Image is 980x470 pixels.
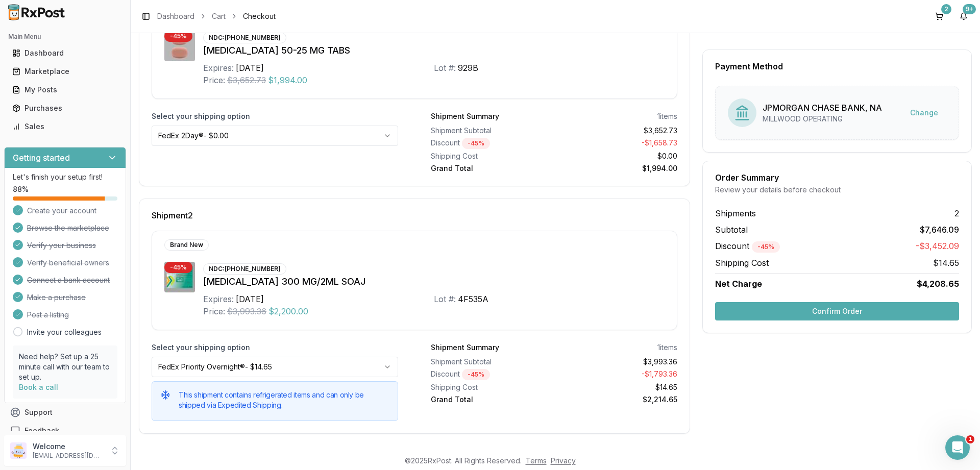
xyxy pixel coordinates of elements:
[715,62,959,70] div: Payment Method
[268,74,307,86] span: $1,994.00
[458,293,488,305] div: 4F535A
[558,163,678,174] div: $1,994.00
[558,151,678,161] div: $0.00
[431,342,499,353] div: Shipment Summary
[268,305,308,317] span: $2,200.00
[27,310,69,320] span: Post a listing
[12,48,118,58] div: Dashboard
[431,394,550,405] div: Grand Total
[236,293,264,305] div: [DATE]
[434,62,456,74] div: Lot #:
[4,4,69,20] img: RxPost Logo
[12,103,118,113] div: Purchases
[27,206,96,216] span: Create your account
[763,102,882,114] div: JPMORGAN CHASE BANK, NA
[715,224,748,236] span: Subtotal
[12,85,118,95] div: My Posts
[902,104,946,122] button: Change
[152,111,398,121] label: Select your shipping option
[27,223,109,233] span: Browse the marketplace
[4,82,126,98] button: My Posts
[551,456,576,465] a: Privacy
[203,74,225,86] div: Price:
[13,184,29,194] span: 88 %
[8,62,122,81] a: Marketplace
[715,174,959,182] div: Order Summary
[431,111,499,121] div: Shipment Summary
[203,32,286,43] div: NDC: [PHONE_NUMBER]
[558,138,678,149] div: - $1,658.73
[954,207,959,219] span: 2
[27,275,110,285] span: Connect a bank account
[27,292,86,303] span: Make a purchase
[715,257,769,269] span: Shipping Cost
[763,114,882,124] div: MILLWOOD OPERATING
[657,111,677,121] div: 1 items
[431,357,550,367] div: Shipment Subtotal
[164,262,192,273] div: - 45 %
[920,224,959,236] span: $7,646.09
[715,207,756,219] span: Shipments
[752,241,780,253] div: - 45 %
[4,422,126,440] button: Feedback
[203,43,665,58] div: [MEDICAL_DATA] 50-25 MG TABS
[27,240,96,251] span: Verify your business
[164,262,195,292] img: Dupixent 300 MG/2ML SOAJ
[203,263,286,275] div: NDC: [PHONE_NUMBER]
[462,138,490,149] div: - 45 %
[945,435,970,460] iframe: Intercom live chat
[558,382,678,392] div: $14.65
[12,121,118,132] div: Sales
[157,11,276,21] nav: breadcrumb
[203,275,665,289] div: [MEDICAL_DATA] 300 MG/2ML SOAJ
[558,126,678,136] div: $3,652.73
[236,62,264,74] div: [DATE]
[19,352,111,382] p: Need help? Set up a 25 minute call with our team to set up.
[243,11,276,21] span: Checkout
[963,4,976,14] div: 9+
[933,257,959,269] span: $14.65
[27,327,102,337] a: Invite your colleagues
[431,163,550,174] div: Grand Total
[164,31,195,61] img: Juluca 50-25 MG TABS
[4,100,126,116] button: Purchases
[434,293,456,305] div: Lot #:
[203,293,234,305] div: Expires:
[715,302,959,320] button: Confirm Order
[526,456,547,465] a: Terms
[4,403,126,422] button: Support
[164,239,209,251] div: Brand New
[558,394,678,405] div: $2,214.65
[152,342,398,353] label: Select your shipping option
[8,99,122,117] a: Purchases
[13,152,70,164] h3: Getting started
[227,305,266,317] span: $3,993.36
[916,240,959,253] span: -$3,452.09
[152,211,193,219] span: Shipment 2
[203,305,225,317] div: Price:
[657,342,677,353] div: 1 items
[558,357,678,367] div: $3,993.36
[227,74,266,86] span: $3,652.73
[431,138,550,149] div: Discount
[715,241,780,251] span: Discount
[715,185,959,195] div: Review your details before checkout
[941,4,951,14] div: 2
[33,441,104,452] p: Welcome
[4,63,126,80] button: Marketplace
[458,62,478,74] div: 929B
[164,31,192,42] div: - 45 %
[10,442,27,459] img: User avatar
[203,62,234,74] div: Expires:
[4,118,126,135] button: Sales
[179,390,389,410] h5: This shipment contains refrigerated items and can only be shipped via Expedited Shipping.
[966,435,974,443] span: 1
[955,8,972,24] button: 9+
[431,369,550,380] div: Discount
[13,172,117,182] p: Let's finish your setup first!
[917,278,959,290] span: $4,208.65
[8,33,122,41] h2: Main Menu
[27,258,109,268] span: Verify beneficial owners
[8,81,122,99] a: My Posts
[931,8,947,24] a: 2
